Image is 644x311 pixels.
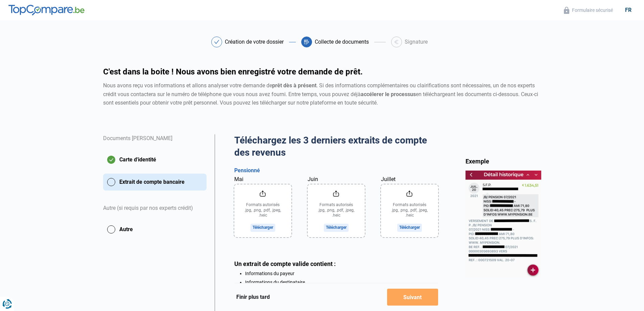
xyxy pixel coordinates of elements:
[245,280,438,285] li: Informations du destinataire
[103,81,541,107] div: Nous avons reçu vos informations et allons analyser votre demande de . Si des informations complé...
[103,196,207,221] div: Autre (si requis par nos experts crédit)
[466,157,541,165] div: Exemple
[103,134,207,151] div: Documents [PERSON_NAME]
[103,174,207,191] button: Extrait de compte bancaire
[621,7,636,13] div: fr
[234,175,243,183] label: Mai
[103,221,207,238] button: Autre
[103,151,207,168] button: Carte d'identité
[315,39,369,45] div: Collecte de documents
[405,39,428,45] div: Signature
[234,167,438,174] h3: Pensionné
[308,175,318,183] label: Juin
[245,271,438,276] li: Informations du payeur
[103,68,541,76] h1: C'est dans la boite ! Nous avons bien enregistré votre demande de prêt.
[466,171,541,277] img: bankStatement
[225,39,284,45] div: Création de votre dossier
[234,293,272,302] button: Finir plus tard
[361,91,416,97] strong: accélerer le processus
[272,82,316,89] strong: prêt dès à présent
[8,5,85,16] img: TopCompare.be
[234,134,438,159] h2: Téléchargez les 3 derniers extraits de compte des revenus
[234,260,438,267] div: Un extrait de compte valide contient :
[562,6,615,14] button: Formulaire sécurisé
[381,175,396,183] label: Juillet
[387,289,438,306] button: Suivant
